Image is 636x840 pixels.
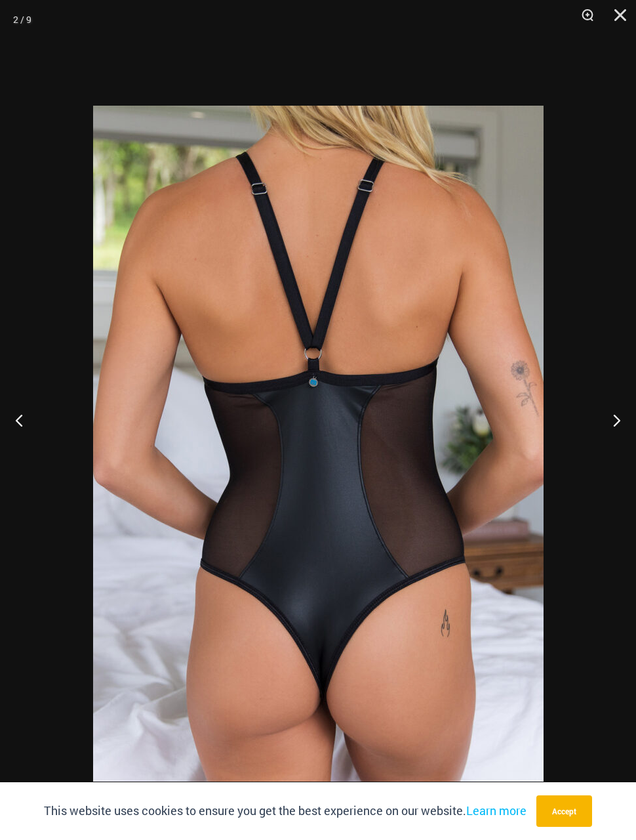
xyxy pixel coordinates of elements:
[587,387,636,453] button: Next
[536,795,592,827] button: Accept
[466,803,527,818] a: Learn more
[44,801,527,821] p: This website uses cookies to ensure you get the best experience on our website.
[13,10,31,30] div: 2 / 9
[93,106,544,782] img: Running Wild Midnight 115 Bodysuit 12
